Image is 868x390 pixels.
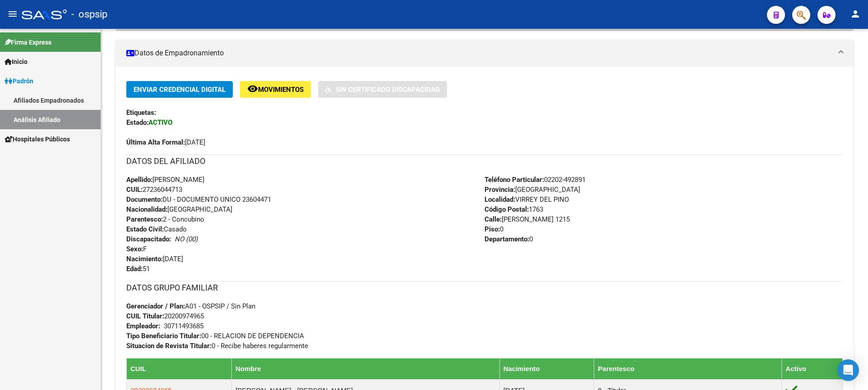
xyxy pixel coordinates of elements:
span: 20200974965 [126,312,204,320]
th: Nacimiento [499,358,594,379]
strong: Nacionalidad: [126,205,167,213]
span: 2 - Concubino [126,215,204,223]
strong: Parentesco: [126,215,163,223]
strong: Calle: [485,215,502,223]
span: 0 - Recibe haberes regularmente [126,342,308,350]
span: Sin Certificado Discapacidad [336,86,440,94]
strong: Edad: [126,265,143,273]
span: 27236044713 [126,186,182,194]
span: DU - DOCUMENTO UNICO 23604471 [126,195,271,204]
span: Hospitales Públicos [5,134,70,144]
strong: Piso: [485,225,500,233]
span: 1763 [485,205,543,213]
strong: Gerenciador / Plan: [126,302,185,310]
button: Enviar Credencial Digital [126,81,233,98]
span: 02202-492891 [485,176,586,184]
span: 0 [485,235,533,243]
span: Firma Express [5,37,51,47]
strong: Estado Civil: [126,225,164,233]
th: Nombre [232,358,500,379]
strong: Etiquetas: [126,109,156,117]
span: Casado [126,225,187,233]
mat-icon: remove_red_eye [247,83,258,94]
strong: ACTIVO [148,118,172,127]
span: A01 - OSPSIP / Sin Plan [126,302,255,310]
span: 51 [126,265,150,273]
div: 30711493685 [164,321,203,331]
h3: DATOS GRUPO FAMILIAR [126,281,843,294]
span: - ospsip [71,5,107,24]
span: Padrón [5,76,33,86]
strong: Nacimiento: [126,255,163,263]
span: 0 [485,225,503,233]
i: NO (00) [175,235,198,243]
span: [DATE] [126,138,205,146]
h3: DATOS DEL AFILIADO [126,155,843,168]
th: Activo [782,358,843,379]
strong: Situacion de Revista Titular: [126,342,212,350]
strong: Provincia: [485,186,515,194]
strong: Localidad: [485,195,515,204]
span: VIRREY DEL PINO [485,195,569,204]
strong: Tipo Beneficiario Titular: [126,332,201,340]
th: CUIL [127,358,232,379]
strong: Código Postal: [485,205,529,213]
div: Open Intercom Messenger [837,359,859,381]
strong: Departamento: [485,235,529,243]
strong: CUIL Titular: [126,312,164,320]
strong: Sexo: [126,245,143,253]
mat-icon: person [850,9,861,19]
strong: Teléfono Particular: [485,176,544,184]
span: Enviar Credencial Digital [134,86,226,94]
th: Parentesco [594,358,782,379]
strong: Documento: [126,195,162,204]
button: Movimientos [240,81,311,98]
strong: CUIL: [126,186,143,194]
span: [GEOGRAPHIC_DATA] [485,186,580,194]
mat-panel-title: Datos de Empadronamiento [126,48,832,58]
span: F [126,245,147,253]
span: [PERSON_NAME] 1215 [485,215,570,223]
span: [DATE] [126,255,183,263]
span: 00 - RELACION DE DEPENDENCIA [126,332,304,340]
span: [PERSON_NAME] [126,176,204,184]
strong: Apellido: [126,176,152,184]
strong: Estado: [126,118,148,127]
mat-expansion-panel-header: Datos de Empadronamiento [115,40,854,67]
strong: Empleador: [126,322,160,330]
mat-icon: menu [7,9,18,19]
strong: Última Alta Formal: [126,138,185,146]
span: Movimientos [258,86,304,94]
strong: Discapacitado: [126,235,171,243]
span: [GEOGRAPHIC_DATA] [126,205,232,213]
span: Inicio [5,57,28,67]
button: Sin Certificado Discapacidad [318,81,447,98]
